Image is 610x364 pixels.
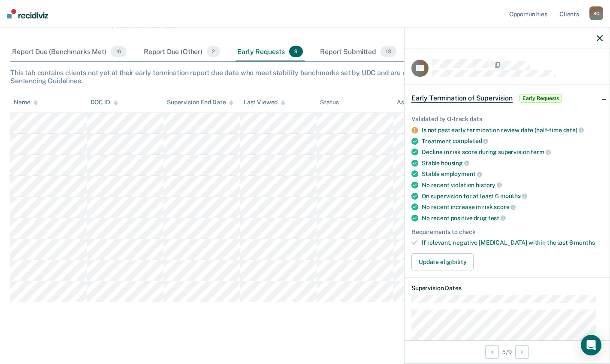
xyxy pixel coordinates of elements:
[411,285,603,292] dt: Supervision Dates
[531,149,550,155] span: term
[318,42,398,61] div: Report Submitted
[411,115,603,123] div: Validated by O-Track data
[422,170,603,178] div: Stable
[207,46,220,57] span: 2
[422,137,603,145] div: Treatment
[14,99,38,106] div: Name
[236,42,305,61] div: Early Requests
[422,181,603,189] div: No recent violation
[500,192,527,199] span: months
[111,46,127,57] span: 16
[10,42,128,61] div: Report Due (Benchmarks Met)
[422,214,603,222] div: No recent positive drug
[411,253,474,270] button: Update eligibility
[494,203,516,210] span: score
[581,335,601,355] div: Open Intercom Messenger
[320,99,338,106] div: Status
[422,126,603,134] div: Is not past early termination review date (half-time date)
[574,239,595,246] span: months
[422,148,603,156] div: Decline in risk score during supervision
[289,46,303,57] span: 9
[441,160,469,167] span: housing
[441,170,482,177] span: employment
[422,239,603,246] div: If relevant, negative [MEDICAL_DATA] within the last 6
[589,6,603,20] div: S C
[167,99,233,106] div: Supervision End Date
[7,9,48,18] img: Recidiviz
[485,345,499,359] button: Previous Opportunity
[422,192,603,200] div: On supervision for at least 6
[515,345,529,359] button: Next Opportunity
[411,228,603,236] div: Requirements to check
[91,99,118,106] div: DOC ID
[453,137,489,144] span: completed
[380,46,396,57] span: 13
[397,99,437,106] div: Assigned to
[519,94,562,103] span: Early Requests
[405,85,610,112] div: Early Termination of SupervisionEarly Requests
[488,215,506,221] span: test
[244,99,285,106] div: Last Viewed
[10,69,600,85] div: This tab contains clients not yet at their early termination report due date who meet stability b...
[422,203,603,211] div: No recent increase in risk
[422,159,603,167] div: Stable
[142,42,222,61] div: Report Due (Other)
[405,340,610,363] div: 5 / 9
[411,94,513,103] span: Early Termination of Supervision
[476,182,502,188] span: history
